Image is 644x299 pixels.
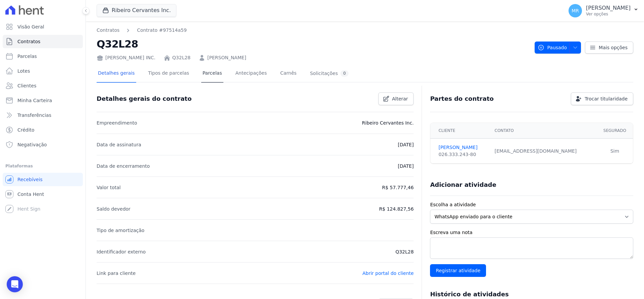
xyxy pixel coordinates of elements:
[201,65,223,83] a: Parcelas
[17,112,51,119] span: Transferências
[97,54,156,61] div: [PERSON_NAME] INC.
[17,127,35,133] span: Crédito
[430,229,633,236] label: Escreva uma nota
[586,5,631,11] p: [PERSON_NAME]
[599,44,628,51] span: Mais opções
[17,141,47,148] span: Negativação
[438,144,486,151] a: [PERSON_NAME]
[97,205,130,213] p: Saldo devedor
[7,276,23,292] div: Open Intercom Messenger
[5,162,80,170] div: Plataformas
[3,50,83,63] a: Parcelas
[3,173,83,186] a: Recebíveis
[97,162,150,170] p: Data de encerramento
[3,94,83,107] a: Minha Carteira
[137,27,186,34] a: Contrato #97514a59
[430,95,494,103] h3: Partes do contrato
[310,70,348,77] div: Solicitações
[398,162,414,170] p: [DATE]
[362,119,414,127] p: Ribeiro Cervantes Inc.
[430,264,486,277] input: Registrar atividade
[572,8,579,13] span: MR
[392,95,408,102] span: Alterar
[3,64,83,78] a: Lotes
[382,183,414,192] p: R$ 57.777,46
[97,183,121,192] p: Valor total
[17,176,43,183] span: Recebíveis
[97,4,176,17] button: Ribeiro Cervantes Inc.
[97,95,192,103] h3: Detalhes gerais do contrato
[17,97,52,104] span: Minha Carteira
[3,108,83,122] a: Transferências
[430,290,508,298] h3: Histórico de atividades
[3,138,83,151] a: Negativação
[309,65,350,83] a: Solicitações0
[172,54,191,61] a: Q32L28
[3,20,83,33] a: Visão Geral
[97,226,145,234] p: Tipo de amortização
[571,92,633,105] a: Trocar titularidade
[398,141,414,149] p: [DATE]
[430,123,490,139] th: Cliente
[97,269,136,277] p: Link para cliente
[234,65,268,83] a: Antecipações
[430,181,496,189] h3: Adicionar atividade
[17,82,36,89] span: Clientes
[362,271,414,276] a: Abrir portal do cliente
[378,92,414,105] a: Alterar
[97,141,141,149] p: Data de assinatura
[563,1,644,20] button: MR [PERSON_NAME] Ver opções
[17,38,40,45] span: Contratos
[379,205,414,213] p: R$ 124.827,56
[3,123,83,137] a: Crédito
[3,79,83,92] a: Clientes
[97,36,529,52] h2: Q32L28
[538,42,567,54] span: Pausado
[97,27,187,34] nav: Breadcrumb
[491,123,597,139] th: Contato
[586,11,631,17] p: Ver opções
[97,27,119,34] a: Contratos
[97,119,137,127] p: Empreendimento
[395,248,414,256] p: Q32L28
[17,53,37,60] span: Parcelas
[17,68,30,74] span: Lotes
[585,95,628,102] span: Trocar titularidade
[3,188,83,201] a: Conta Hent
[585,42,633,54] a: Mais opções
[17,191,44,198] span: Conta Hent
[340,70,348,77] div: 0
[17,23,44,30] span: Visão Geral
[97,27,529,34] nav: Breadcrumb
[597,139,633,164] td: Sim
[147,65,191,83] a: Tipos de parcelas
[495,148,593,155] div: [EMAIL_ADDRESS][DOMAIN_NAME]
[438,151,486,158] div: 026.333.243-80
[535,42,581,54] button: Pausado
[97,248,146,256] p: Identificador externo
[279,65,298,83] a: Carnês
[97,65,136,83] a: Detalhes gerais
[3,35,83,48] a: Contratos
[207,54,246,61] a: [PERSON_NAME]
[597,123,633,139] th: Segurado
[430,201,633,208] label: Escolha a atividade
